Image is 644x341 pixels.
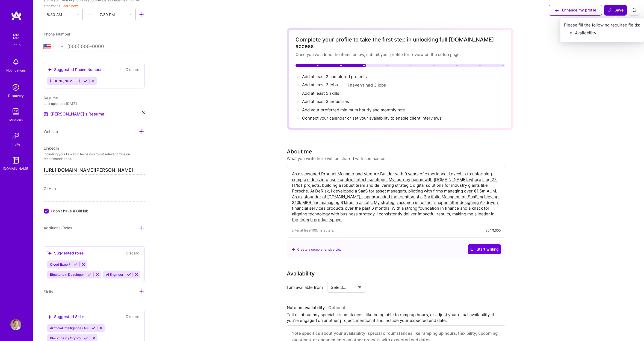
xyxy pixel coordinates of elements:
i: icon Chevron [76,13,79,16]
button: Discard [124,250,141,256]
i: Accept [87,272,91,277]
i: Reject [81,262,85,266]
div: Suggested Phone Number [47,67,102,72]
div: Suggested Skills [47,314,84,319]
div: Discovery [8,93,24,99]
span: Connect your calendar or set your availability to enable client interviews [302,115,442,121]
i: Reject [92,336,96,340]
span: Optional [328,305,345,310]
img: bell [10,57,21,67]
span: Website [44,129,58,134]
div: Complete your profile to take the first step in unlocking full [DOMAIN_NAME] access [296,36,505,49]
i: icon SuggestedTeams [47,67,52,72]
button: Start writing [468,244,501,254]
i: Reject [91,79,95,83]
img: guide book [10,155,21,166]
span: LinkedIn [44,146,59,150]
i: icon SuggestedTeams [47,251,52,255]
img: teamwork [10,106,21,117]
i: icon Close [142,111,145,114]
p: Including your LinkedIn helps you to get relevant mission recommendations. [44,152,145,161]
span: Resume [44,96,58,100]
button: Learn how [61,3,78,9]
a: User Avatar [9,319,23,330]
div: Availability [287,269,315,278]
div: Last uploaded: [DATE] [44,101,145,106]
div: Tell us about any special circumstances, like being able to ramp up hours, or adjust your usual a... [287,312,505,323]
span: Artificial Intelligence (AI) [50,326,88,330]
img: setup [10,31,22,42]
i: Accept [127,272,131,277]
span: Add at least 3 jobs [302,82,338,87]
div: 7:30 PM [100,12,115,17]
img: Resume [44,112,48,116]
i: icon CrystalBallWhite [470,247,474,251]
img: logo [11,11,22,21]
i: icon HorizontalInLineDivider [87,12,93,17]
span: Skills [44,289,53,294]
div: I am available from [287,284,323,290]
span: Phone Number [44,32,70,36]
span: Blockchain / Crypto [50,336,81,340]
span: Enter at least 100 characters. [291,227,334,233]
span: Add at least 2 completed projects [302,74,367,79]
img: Invite [10,131,21,141]
span: Additional Roles [44,226,72,230]
button: Save [604,5,627,16]
a: [PERSON_NAME]'s Resume [44,111,104,117]
button: I haven't had 3 jobs [348,82,386,88]
span: [PHONE_NUMBER] [50,79,80,83]
span: Add your preferred minimum hourly and monthly rate [302,107,405,112]
button: Discard [124,313,141,320]
i: Accept [83,79,87,83]
div: [DOMAIN_NAME] [3,166,29,171]
i: icon SuggestedTeams [291,247,295,251]
span: Add at least 3 industries [302,99,349,104]
div: 864/1,000 [486,227,501,233]
i: icon Chevron [129,13,132,16]
span: Start writing [470,247,499,252]
div: Setup [11,42,20,48]
img: User Avatar [10,319,21,330]
div: What you write here will be shared with companies. [287,156,386,161]
div: Create a comprehensive bio. [291,247,341,252]
i: Reject [95,272,99,277]
span: GitHub [44,186,56,191]
i: Accept [84,336,88,340]
span: AI Engineer [106,272,123,277]
div: Once you’ve added the items below, submit your profile for review on the setup page. [296,52,505,57]
span: Blockchain Developer [50,272,84,277]
span: Save [607,7,624,13]
div: Missions [9,117,23,123]
div: Note on availability [287,304,345,312]
span: I don't have a GitHub [51,208,88,214]
span: Cloud Expert [50,262,70,266]
div: About me [287,147,312,156]
span: Add at least 5 skills [302,91,339,96]
div: Notifications [6,67,26,73]
i: Accept [73,262,78,266]
img: discovery [10,82,21,93]
i: Reject [134,272,138,277]
div: Suggested roles [47,250,84,256]
div: 8:30 AM [47,12,62,17]
button: Discard [124,66,141,73]
textarea: As a seasoned Product Manager and Venture Builder with 9 years of experience, I excel in transfor... [291,170,501,223]
i: icon SuggestedTeams [47,315,52,319]
i: Accept [91,326,95,330]
input: +1 (000) 000-0000 [61,39,145,55]
i: Reject [99,326,103,330]
div: Invite [12,141,20,147]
